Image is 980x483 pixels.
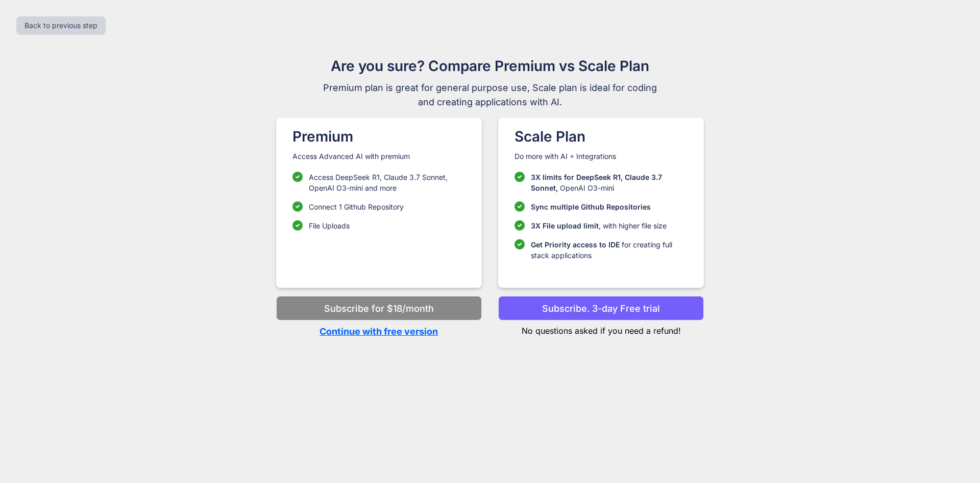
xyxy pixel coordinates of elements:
p: File Uploads [309,220,350,231]
p: Subscribe for $18/month [324,302,434,315]
button: Subscribe for $18/month [276,296,482,320]
p: , with higher file size [531,220,667,231]
p: Access DeepSeek R1, Claude 3.7 Sonnet, OpenAI O3-mini and more [309,172,465,193]
p: Sync multiple Github Repositories [531,201,651,212]
p: Subscribe. 3-day Free trial [542,302,660,315]
p: for creating full stack applications [531,239,688,261]
p: Do more with AI + Integrations [514,151,688,162]
span: 3X File upload limit [531,221,599,230]
h1: Scale Plan [514,126,688,147]
img: checklist [292,201,303,212]
p: Access Advanced AI with premium [292,151,465,162]
p: OpenAI O3-mini [531,172,688,193]
span: Premium plan is great for general purpose use, Scale plan is ideal for coding and creating applic... [318,81,661,109]
button: Back to previous step [16,16,106,35]
button: Subscribe. 3-day Free trial [498,296,704,320]
img: checklist [514,172,525,182]
img: checklist [292,220,303,231]
p: No questions asked if you need a refund! [498,320,704,337]
span: 3X limits for DeepSeek R1, Claude 3.7 Sonnet, [531,173,662,192]
img: checklist [514,220,525,231]
p: Continue with free version [276,325,482,338]
h1: Are you sure? Compare Premium vs Scale Plan [318,55,661,77]
h1: Premium [292,126,465,147]
span: Get Priority access to IDE [531,240,620,249]
p: Connect 1 Github Repository [309,201,404,212]
img: checklist [514,201,525,212]
img: checklist [514,239,525,249]
img: checklist [292,172,303,182]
